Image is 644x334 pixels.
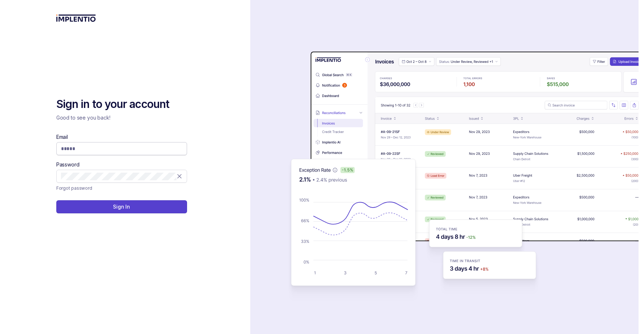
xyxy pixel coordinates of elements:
[113,203,130,210] p: Sign In
[56,161,80,168] label: Password
[56,114,187,121] p: Good to see you back!
[56,184,92,192] a: Link Forgot password
[56,200,187,213] button: Sign In
[56,15,96,22] img: logo
[56,184,92,192] p: Forgot password
[56,133,68,141] label: Email
[56,97,187,112] h2: Sign in to your account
